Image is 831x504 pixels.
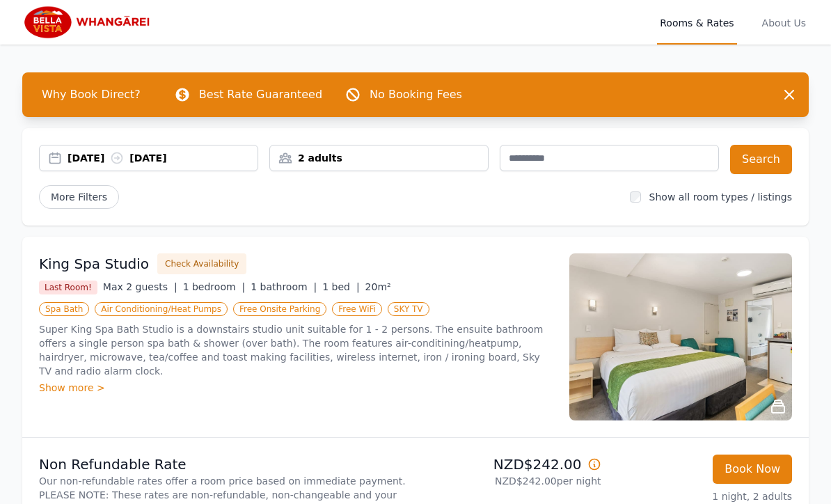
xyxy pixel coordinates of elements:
p: Best Rate Guaranteed [199,86,322,103]
span: Last Room! [39,281,97,294]
span: 1 bed | [322,281,359,292]
p: No Booking Fees [370,86,462,103]
p: NZD$242.00 per night [421,474,601,488]
label: Show all room types / listings [649,191,792,203]
span: Free Onsite Parking [233,302,326,316]
div: Show more > [39,381,553,395]
span: 1 bathroom | [251,281,317,292]
div: 2 adults [270,151,488,165]
span: Max 2 guests | [103,281,177,292]
span: 20m² [365,281,391,292]
button: Search [730,145,792,174]
img: Bella Vista Whangarei [22,6,156,39]
p: Super King Spa Bath Studio is a downstairs studio unit suitable for 1 - 2 persons. The ensuite ba... [39,322,553,378]
span: Free WiFi [332,302,382,316]
span: 1 bedroom | [183,281,246,292]
button: Book Now [713,455,792,484]
span: Why Book Direct? [31,81,152,109]
span: SKY TV [388,302,429,316]
button: Check Availability [157,253,246,274]
p: NZD$242.00 [421,455,601,474]
p: 1 night, 2 adults [612,489,793,503]
span: Spa Bath [39,302,89,316]
h3: King Spa Studio [39,254,149,274]
span: More Filters [39,185,119,209]
span: Air Conditioning/Heat Pumps [95,302,228,316]
p: Non Refundable Rate [39,455,410,474]
div: [DATE] [DATE] [68,151,258,165]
